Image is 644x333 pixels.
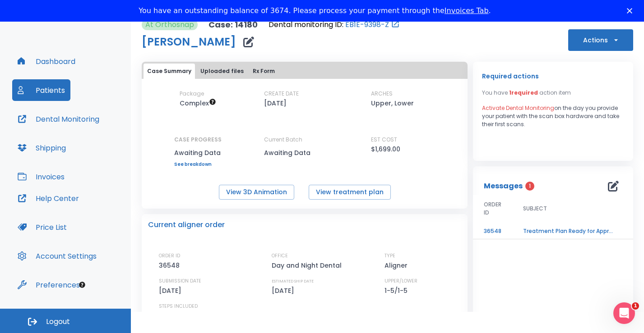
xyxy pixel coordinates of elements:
span: Logout [46,317,70,327]
span: 1 [525,182,534,191]
p: Awaiting Data [174,147,222,158]
p: [DATE] [159,285,185,296]
h1: [PERSON_NAME] [142,36,236,47]
p: on the day you provide your patient with the scan box hardware and take their first scans. [482,104,624,128]
button: Uploaded files [197,64,247,79]
span: 1 [632,302,639,310]
p: 36548 [159,260,183,271]
p: OFFICE [272,252,288,260]
p: Dental monitoring ID: [269,19,343,30]
p: Upper, Lower [371,98,414,109]
div: Open patient in dental monitoring portal [269,19,400,30]
p: 30 [183,310,191,321]
p: Required actions [482,71,539,82]
p: ESTIMATED SHIP DATE [272,277,314,285]
button: Shipping [12,137,71,159]
button: Case Summary [144,64,195,79]
button: Invoices [12,166,70,187]
p: STEPS INCLUDED [159,302,198,310]
p: CREATE DATE [264,90,299,98]
p: 1-5/1-5 [385,285,411,296]
button: Help Center [12,187,84,209]
p: [DATE] [272,285,297,296]
span: SUBJECT [523,205,547,213]
p: 1 - 5 [159,310,172,321]
p: $1,699.00 [371,144,400,155]
p: At Orthosnap [145,19,194,30]
button: Account Settings [12,245,102,267]
button: Preferences [12,274,85,296]
p: Day and Night Dental [272,260,345,271]
button: Price List [12,216,72,238]
p: You have action item [482,89,571,97]
span: Activate Dental Monitoring [482,104,554,112]
div: Tooltip anchor [78,281,86,289]
a: EB1E-9398-Z [345,19,389,30]
span: Up to 50 Steps (100 aligners) [180,99,216,108]
span: 1 required [509,89,538,96]
button: Dental Monitoring [12,108,105,130]
p: CASE PROGRESS [174,136,222,144]
td: Treatment Plan Ready for Approval! [512,224,625,239]
a: See breakdown [174,162,222,167]
p: UPPER/LOWER [385,277,417,285]
p: Case: 14180 [208,19,258,30]
button: Rx Form [249,64,278,79]
p: Current aligner order [148,219,225,230]
button: Dashboard [12,50,81,72]
p: of [174,310,181,321]
p: ORDER ID [159,252,180,260]
p: TYPE [385,252,395,260]
p: EST COST [371,136,397,144]
p: Current Batch [264,136,345,144]
p: Messages [484,181,523,192]
p: ARCHES [371,90,393,98]
iframe: Intercom live chat [613,302,635,324]
p: [DATE] [264,98,287,109]
span: ORDER ID [484,201,501,217]
div: tabs [144,64,466,79]
p: Awaiting Data [264,147,345,158]
div: You have an outstanding balance of 3674. Please process your payment through the . [139,6,491,15]
a: Invoices Tab [445,6,489,15]
p: SUBMISSION DATE [159,277,201,285]
div: Close [627,8,636,14]
p: Aligner [385,260,411,271]
button: Patients [12,79,70,101]
button: Actions [568,29,633,51]
button: View 3D Animation [219,185,294,200]
td: 36548 [473,224,512,239]
p: Package [180,90,204,98]
button: View treatment plan [309,185,391,200]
